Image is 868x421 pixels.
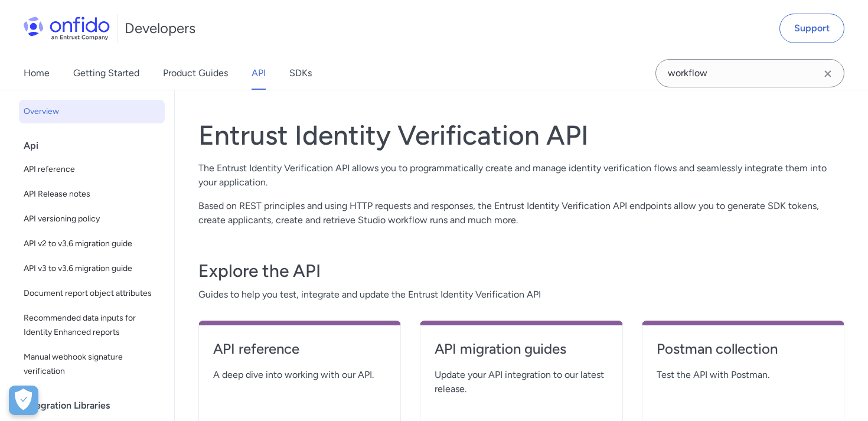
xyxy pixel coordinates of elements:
[24,105,160,119] span: Overview
[19,158,165,181] a: API reference
[19,182,165,206] a: API Release notes
[24,394,169,417] div: Integration Libraries
[252,57,266,90] a: API
[24,311,160,340] span: Recommended data inputs for Identity Enhanced reports
[435,368,608,396] span: Update your API integration to our latest release.
[9,386,38,415] button: Open Preferences
[821,67,835,81] svg: Clear search field button
[19,306,165,344] a: Recommended data inputs for Identity Enhanced reports
[435,340,608,358] h4: API migration guides
[198,288,844,302] span: Guides to help you test, integrate and update the Entrust Identity Verification API
[73,57,139,90] a: Getting Started
[435,340,608,368] a: API migration guides
[24,57,50,90] a: Home
[19,100,165,123] a: Overview
[24,350,160,378] span: Manual webhook signature verification
[289,57,312,90] a: SDKs
[24,286,160,301] span: Document report object attributes
[24,262,160,276] span: API v3 to v3.6 migration guide
[213,340,386,358] h4: API reference
[198,119,844,152] h1: Entrust Identity Verification API
[19,232,165,256] a: API v2 to v3.6 migration guide
[655,59,844,87] input: Onfido search input field
[24,17,110,40] img: Onfido Logo
[657,340,830,358] h4: Postman collection
[779,14,844,43] a: Support
[163,57,228,90] a: Product Guides
[213,340,386,368] a: API reference
[24,237,160,251] span: API v2 to v3.6 migration guide
[198,161,844,190] p: The Entrust Identity Verification API allows you to programmatically create and manage identity v...
[19,345,165,383] a: Manual webhook signature verification
[213,368,386,382] span: A deep dive into working with our API.
[198,199,844,227] p: Based on REST principles and using HTTP requests and responses, the Entrust Identity Verification...
[19,282,165,305] a: Document report object attributes
[24,187,160,201] span: API Release notes
[9,386,38,415] div: Cookie Preferences
[657,368,830,382] span: Test the API with Postman.
[657,340,830,368] a: Postman collection
[125,19,195,38] h1: Developers
[24,134,169,158] div: Api
[198,259,844,283] h3: Explore the API
[24,212,160,226] span: API versioning policy
[24,162,160,177] span: API reference
[19,257,165,280] a: API v3 to v3.6 migration guide
[19,207,165,231] a: API versioning policy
